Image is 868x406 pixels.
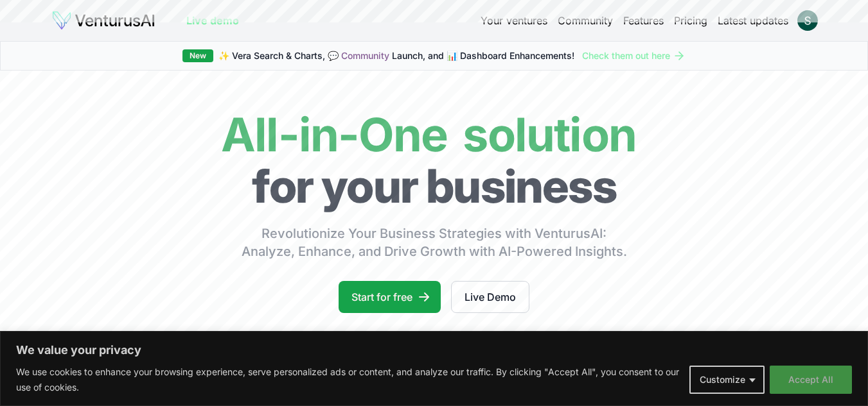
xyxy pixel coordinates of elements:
a: Community [341,50,389,61]
a: Start for free [339,281,441,313]
span: ✨ Vera Search & Charts, 💬 Launch, and 📊 Dashboard Enhancements! [218,49,574,62]
div: New [182,49,213,62]
a: Check them out here [582,49,686,62]
a: Live Demo [451,281,529,313]
button: Customize [689,366,765,394]
p: We use cookies to enhance your browsing experience, serve personalized ads or content, and analyz... [16,364,680,395]
button: Accept All [770,366,852,394]
p: We value your privacy [16,343,852,358]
